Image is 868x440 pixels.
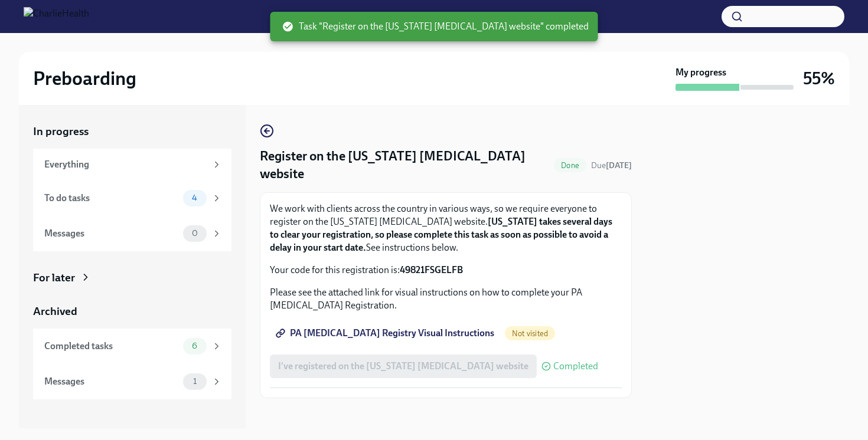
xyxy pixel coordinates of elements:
[270,286,622,312] p: Please see the attached link for visual instructions on how to complete your PA [MEDICAL_DATA] Re...
[44,340,178,353] div: Completed tasks
[606,160,632,170] strong: [DATE]
[676,66,726,79] strong: My progress
[33,364,231,399] a: Messages1
[270,202,622,254] p: We work with clients across the country in various ways, so we require everyone to register on th...
[33,149,231,180] a: Everything
[44,227,178,240] div: Messages
[185,342,204,350] span: 6
[33,67,136,90] h2: Preboarding
[270,264,622,277] p: Your code for this registration is:
[553,362,598,371] span: Completed
[185,229,205,238] span: 0
[185,193,204,202] span: 4
[33,270,75,285] div: For later
[270,321,502,345] a: PA [MEDICAL_DATA] Registry Visual Instructions
[33,304,231,319] a: Archived
[33,124,231,139] a: In progress
[591,160,632,171] span: August 18th, 2025 08:00
[803,68,835,89] h3: 55%
[33,270,231,285] a: For later
[400,264,463,275] strong: 49821FSGELFB
[33,216,231,251] a: Messages0
[44,375,178,388] div: Messages
[591,160,632,170] span: Due
[186,377,204,386] span: 1
[24,7,89,26] img: CharlieHealth
[278,327,494,339] span: PA [MEDICAL_DATA] Registry Visual Instructions
[554,161,586,170] span: Done
[282,20,589,33] span: Task "Register on the [US_STATE] [MEDICAL_DATA] website" completed
[260,147,549,183] h4: Register on the [US_STATE] [MEDICAL_DATA] website
[270,216,612,253] strong: [US_STATE] takes several days to clear your registration, so please complete this task as soon as...
[33,329,231,364] a: Completed tasks6
[44,192,178,205] div: To do tasks
[505,329,555,338] span: Not visited
[44,158,207,171] div: Everything
[33,180,231,216] a: To do tasks4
